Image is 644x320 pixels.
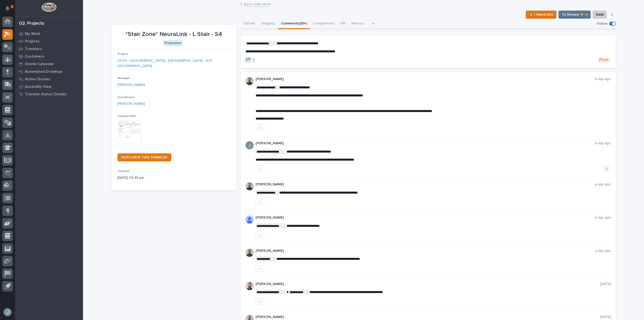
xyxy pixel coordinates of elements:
[117,101,145,106] a: [PERSON_NAME]
[246,216,254,224] img: AOh14GjpcA6ydKGAvwfezp8OhN30Q3_1BHk5lQOeczEvCIoEuGETHm2tT-JUDAHyqffuBe4ae2BInEDZwLlH3tcCd_oYlV_i4...
[117,175,230,181] p: [DATE] 03:45 pm
[15,53,83,60] a: Customers
[256,182,595,187] p: [PERSON_NAME]
[25,85,51,89] p: Assembly View
[117,82,145,88] a: [PERSON_NAME]
[15,75,83,83] a: Active Quotes
[599,57,609,63] span: Post
[15,38,83,45] a: Projects
[526,11,556,19] button: ⏳ I Need Info
[246,182,254,190] img: AATXAJw4slNr5ea0WduZQVIpKGhdapBAGQ9xVsOeEvl5=s96-c
[256,315,600,319] p: [PERSON_NAME]
[597,22,607,26] p: Follow
[2,3,13,14] button: Notifications
[25,92,66,97] p: Traveler Status Details
[256,77,595,81] p: [PERSON_NAME]
[25,62,54,66] p: Onsite Calendar
[117,77,130,80] span: Manager
[15,30,83,38] a: My Work
[117,31,230,38] p: *Stair Zone* NeuraLink - L Stair - S4
[256,199,264,205] button: like this post
[117,115,136,118] span: Traveler PDF
[25,32,40,36] p: My Work
[11,5,13,8] p: 1
[337,19,348,29] button: FAI
[595,216,611,220] p: a day ago
[25,39,39,44] p: Projects
[256,216,595,220] p: [PERSON_NAME]
[15,90,83,98] a: Traveler Status Details
[25,69,62,74] p: Automated Drawings
[597,57,611,63] button: Post
[256,265,264,272] button: like this post
[42,3,56,12] img: Workspace Logo
[562,12,587,18] span: To Review 👨‍🏭 →
[256,298,264,305] button: like this post
[258,19,278,29] button: Shipping
[596,12,603,18] span: Hold
[593,11,607,19] button: Hold
[310,19,337,29] button: Components
[15,45,83,53] a: Travelers
[558,11,591,19] button: To Review 👨‍🏭 →
[256,141,595,146] p: [PERSON_NAME]
[256,249,595,253] p: [PERSON_NAME]
[595,249,611,253] p: a day ago
[117,53,128,56] span: Project
[15,83,83,90] a: Assembly View
[246,77,254,85] img: AATXAJw4slNr5ea0WduZQVIpKGhdapBAGQ9xVsOeEvl5=s96-c
[256,165,264,172] button: like this post
[15,60,83,68] a: Onsite Calendar
[595,77,611,81] p: a day ago
[603,165,611,172] button: Delete post
[256,232,264,238] button: like this post
[595,182,611,187] p: a day ago
[117,153,171,161] a: DUPLICATE THIS TRAVELER
[529,12,553,18] span: ⏳ I Need Info
[2,307,13,317] button: users-avatar
[246,141,254,149] img: ACg8ocIJHU6JEmo4GV-3KL6HuSvSpWhSGqG5DdxF6tKpN6m2=s96-c
[600,315,611,319] p: [DATE]
[163,40,183,46] div: Production
[15,68,83,75] a: Automated Drawings
[19,21,44,26] div: 02. Projects
[595,141,611,146] p: a day ago
[117,170,129,173] span: Created
[122,156,167,159] span: DUPLICATE THIS TRAVELER
[256,124,264,131] button: like this post
[25,77,50,82] p: Active Quotes
[256,282,600,286] p: [PERSON_NAME]
[25,47,42,51] p: Travelers
[278,19,310,29] button: Comments (25+)
[240,19,258,29] button: Details
[244,1,271,7] a: Back toMy Work
[6,6,13,14] div: Notifications1
[348,19,367,29] button: Metrics
[600,282,611,286] p: [DATE]
[246,282,254,290] img: AGNmyxaji213nCK4JzPdPN3H3CMBhXDSA2tJ_sy3UIa5=s96-c
[25,54,44,59] p: Customers
[117,96,135,99] span: Coordinator
[117,58,230,69] a: 25144 - [GEOGRAPHIC_DATA] - [GEOGRAPHIC_DATA] - ATX [GEOGRAPHIC_DATA]
[246,249,254,257] img: AATXAJw4slNr5ea0WduZQVIpKGhdapBAGQ9xVsOeEvl5=s96-c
